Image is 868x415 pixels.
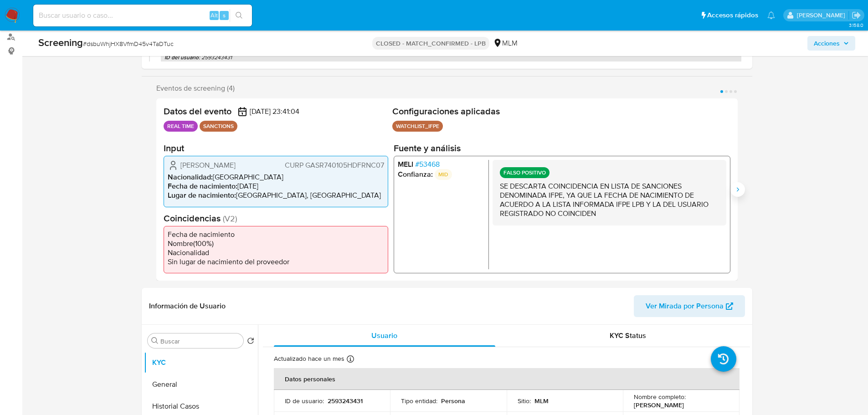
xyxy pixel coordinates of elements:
[610,330,646,341] span: KYC Status
[852,10,861,20] a: Salir
[285,397,324,405] p: ID de usuario :
[274,354,344,363] p: Actualizado hace un mes
[518,397,531,405] p: Sitio :
[149,302,226,311] h1: Información de Usuario
[441,397,465,405] p: Persona
[634,393,686,401] p: Nombre completo :
[223,11,226,20] span: s
[160,337,240,345] input: Buscar
[144,374,258,395] button: General
[646,295,724,317] span: Ver Mirada por Persona
[274,368,740,390] th: Datos personales
[230,9,248,22] button: search-icon
[534,397,549,405] p: MLM
[247,337,254,347] button: Volver al orden por defecto
[33,10,252,21] input: Buscar usuario o caso...
[144,352,258,374] button: KYC
[372,37,489,50] p: CLOSED - MATCH_CONFIRMED - LPB
[164,61,193,69] b: Comentario
[634,401,684,409] p: [PERSON_NAME]
[767,11,775,19] a: Notificaciones
[38,35,83,50] b: Screening
[164,53,199,61] b: ID del usuario
[707,10,758,20] span: Accesos rápidos
[797,11,848,20] p: nicolas.tyrkiel@mercadolibre.com
[83,39,174,48] span: # dsbuWhjHX8VfmD45v4TaDTuc
[328,397,363,405] p: 2593243431
[164,54,738,61] p: : 2593243431
[807,36,855,51] button: Acciones
[493,38,518,48] div: MLM
[151,337,159,344] button: Buscar
[371,330,397,341] span: Usuario
[211,11,218,20] span: Alt
[849,21,863,29] span: 3.158.0
[634,295,745,317] button: Ver Mirada por Persona
[814,36,840,51] span: Acciones
[401,397,437,405] p: Tipo entidad :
